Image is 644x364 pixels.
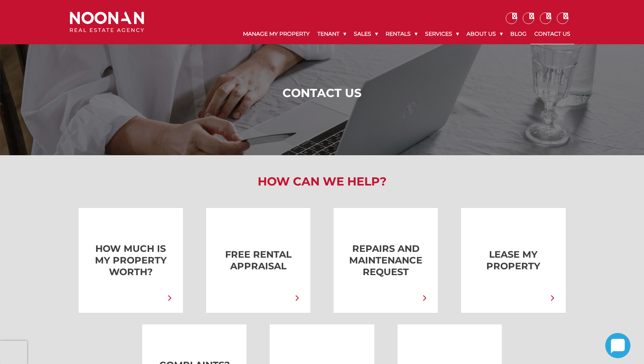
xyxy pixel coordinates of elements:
img: Noonan Real Estate Agency [70,12,144,32]
a: Rentals [382,24,421,44]
h2: How Can We Help? [64,175,580,189]
a: About Us [463,24,506,44]
a: Manage My Property [239,24,313,44]
a: Contact Us [530,24,574,44]
a: Tenant [313,24,350,44]
a: Sales [350,24,382,44]
h1: Contact Us [72,86,573,100]
a: Services [421,24,463,44]
a: Blog [506,24,530,44]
